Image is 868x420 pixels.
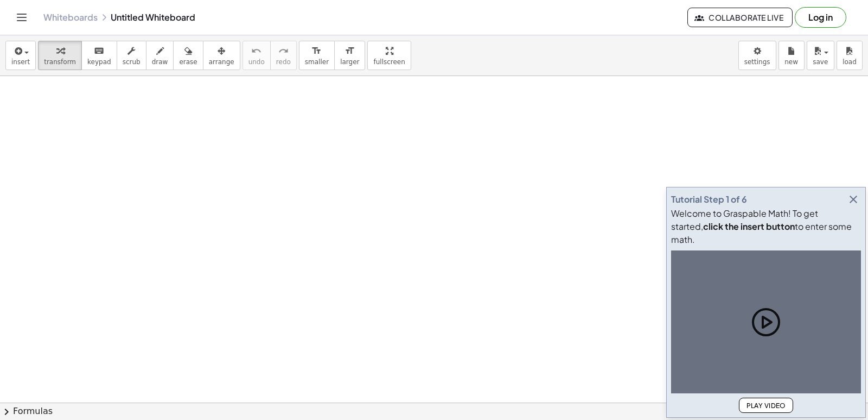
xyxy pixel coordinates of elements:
button: Toggle navigation [13,9,30,26]
div: Tutorial Step 1 of 6 [671,193,747,206]
button: load [837,41,863,70]
button: format_sizesmaller [299,41,335,70]
span: draw [152,58,168,66]
span: keypad [87,58,111,66]
button: Log in [795,7,846,28]
span: new [784,58,798,66]
button: erase [173,41,203,70]
span: larger [340,58,359,66]
i: redo [278,45,289,58]
div: Welcome to Graspable Math! To get started, to enter some math. [671,207,861,246]
i: format_size [311,45,322,58]
i: undo [251,45,261,58]
span: undo [248,58,265,66]
button: transform [38,41,82,70]
span: scrub [123,58,141,66]
button: arrange [203,41,240,70]
span: insert [11,58,30,66]
button: draw [146,41,174,70]
button: undoundo [242,41,271,70]
button: settings [738,41,776,70]
b: click the insert button [703,221,795,232]
button: insert [5,41,36,70]
button: new [778,41,805,70]
span: erase [179,58,197,66]
button: format_sizelarger [334,41,365,70]
button: scrub [117,41,146,70]
span: arrange [209,58,234,66]
span: transform [44,58,76,66]
span: fullscreen [373,58,405,66]
button: Play Video [739,398,793,413]
a: Whiteboards [43,12,98,23]
button: redoredo [270,41,297,70]
span: smaller [305,58,329,66]
span: Play Video [746,402,786,410]
span: redo [276,58,291,66]
span: Collaborate Live [697,12,783,22]
button: Collaborate Live [687,8,793,27]
i: format_size [344,45,355,58]
span: settings [744,58,770,66]
span: load [843,58,857,66]
button: fullscreen [367,41,411,70]
span: save [813,58,828,66]
button: save [807,41,834,70]
button: keyboardkeypad [81,41,117,70]
i: keyboard [94,45,104,58]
